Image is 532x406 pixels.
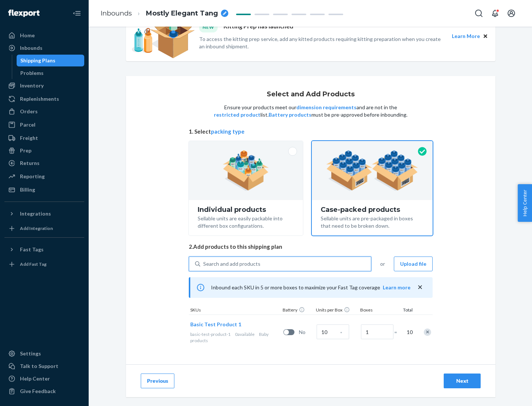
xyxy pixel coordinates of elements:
[8,10,40,17] img: Flexport logo
[189,307,281,314] div: SKUs
[4,171,84,182] a: Reporting
[199,22,218,32] div: NEW
[359,307,396,314] div: Boxes
[20,246,44,253] div: Fast Tags
[326,150,418,191] img: case-pack.59cecea509d18c883b923b81aeac6d0b.png
[20,362,58,370] div: Talk to Support
[481,32,490,40] button: Close
[424,328,431,336] div: Remove Item
[471,6,486,21] button: Open Search Box
[20,147,31,154] div: Prep
[20,173,45,180] div: Reporting
[189,128,433,135] span: 1. Select
[17,67,85,79] a: Problems
[20,108,38,115] div: Orders
[4,258,84,270] a: Add Fast Tag
[267,91,355,98] h1: Select and Add Products
[321,213,424,230] div: Sellable units are pre-packaged in boxes that need to be broken down.
[4,244,84,255] button: Fast Tags
[269,111,311,118] button: Battery products
[4,373,84,385] a: Help Center
[4,184,84,196] a: Billing
[20,69,44,77] div: Problems
[383,284,410,291] button: Learn more
[4,385,84,397] button: Give Feedback
[190,331,280,344] div: Baby products
[20,225,53,231] div: Add Integration
[199,35,445,50] p: To access the kitting prep service, add any kitted products requiring kitting preparation when yo...
[20,32,35,39] div: Home
[20,134,38,142] div: Freight
[224,22,293,32] p: Kitting Prep has launched
[146,9,218,18] span: Mostly Elegant Tang
[4,145,84,156] a: Prep
[20,121,35,128] div: Parcel
[4,348,84,359] a: Settings
[190,331,231,337] span: basic-test-product-1
[452,32,480,40] button: Learn More
[450,377,474,385] div: Next
[69,6,84,21] button: Close Navigation
[314,307,359,314] div: Units per Box
[518,184,532,222] button: Help Center
[4,42,84,54] a: Inbounds
[4,30,84,41] a: Home
[189,243,433,251] span: 2. Add products to this shipping plan
[95,3,234,24] ol: breadcrumbs
[20,95,59,103] div: Replenishments
[20,210,51,217] div: Integrations
[4,80,84,92] a: Inventory
[317,324,349,339] input: Case Quantity
[223,150,269,191] img: individual-pack.facf35554cb0f1810c75b2bd6df2d64e.png
[504,6,519,21] button: Open account menu
[17,55,85,66] a: Shipping Plans
[214,111,260,118] button: restricted product
[189,277,433,298] div: Inbound each SKU in 5 or more boxes to maximize your Fast Tag coverage
[20,186,35,193] div: Billing
[235,331,255,337] span: 0 available
[20,375,50,382] div: Help Center
[281,307,314,314] div: Battery
[4,157,84,169] a: Returns
[20,261,47,267] div: Add Fast Tag
[4,106,84,117] a: Orders
[4,223,84,234] a: Add Integration
[213,104,408,118] p: Ensure your products meet our and are not in the list. must be pre-approved before inbounding.
[198,206,294,213] div: Individual products
[20,57,55,64] div: Shipping Plans
[394,257,433,271] button: Upload file
[444,374,481,388] button: Next
[198,213,294,230] div: Sellable units are easily packable into different box configurations.
[321,206,424,213] div: Case-packed products
[190,321,241,327] span: Basic Test Product 1
[488,6,502,21] button: Open notifications
[20,159,40,167] div: Returns
[20,44,42,52] div: Inbounds
[4,93,84,105] a: Replenishments
[299,328,314,336] span: No
[211,128,245,135] button: packing type
[4,208,84,220] button: Integrations
[20,388,56,395] div: Give Feedback
[141,374,174,388] button: Previous
[380,260,385,268] span: or
[190,321,241,328] button: Basic Test Product 1
[20,350,41,357] div: Settings
[100,9,132,17] a: Inbounds
[20,82,44,89] div: Inventory
[4,132,84,144] a: Freight
[416,283,424,291] button: close
[4,119,84,131] a: Parcel
[361,324,393,339] input: Number of boxes
[4,360,84,372] a: Talk to Support
[203,260,260,268] div: Search and add products
[396,307,414,314] div: Total
[296,104,357,111] button: dimension requirements
[405,328,413,336] span: 10
[394,328,402,336] span: =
